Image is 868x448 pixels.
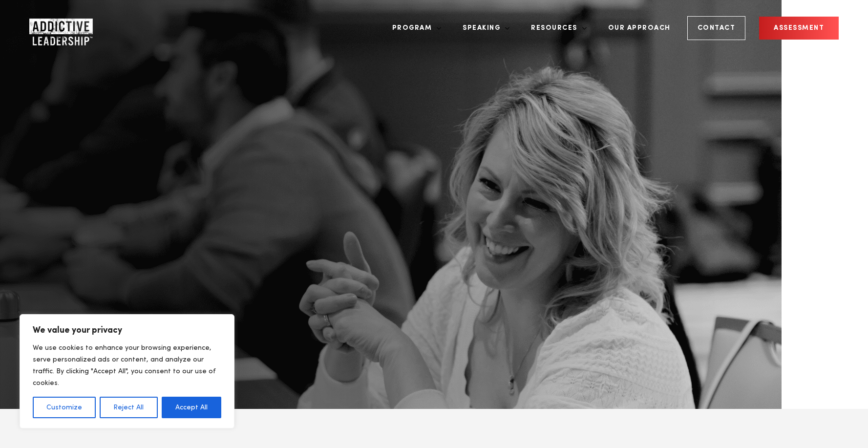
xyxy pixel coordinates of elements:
a: Our Approach [601,10,678,46]
div: We value your privacy [20,314,234,428]
p: We use cookies to enhance your browsing experience, serve personalized ads or content, and analyz... [33,342,221,389]
a: Contact [687,16,746,40]
a: Resources [524,10,587,46]
a: Assessment [759,17,839,40]
button: Customize [33,397,96,418]
button: Accept All [162,397,221,418]
button: Reject All [100,397,157,418]
p: We value your privacy [33,324,221,336]
a: Speaking [455,10,510,46]
a: Home [29,19,88,38]
a: Program [385,10,442,46]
